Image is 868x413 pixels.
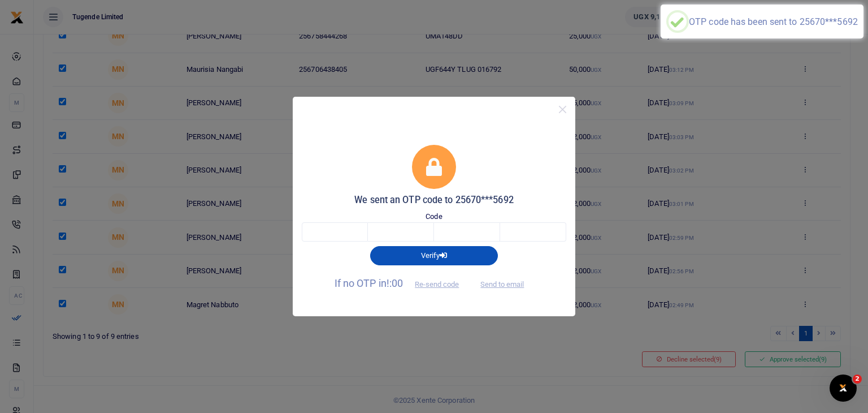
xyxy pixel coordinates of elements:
[335,277,469,289] span: If no OTP in
[830,375,857,402] iframe: Intercom live chat
[426,211,442,222] label: Code
[302,195,566,206] h5: We sent an OTP code to 25670***5692
[689,16,858,27] div: OTP code has been sent to 25670***5692
[370,246,498,265] button: Verify
[387,277,403,289] span: !:00
[554,101,571,118] button: Close
[853,375,862,384] span: 2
